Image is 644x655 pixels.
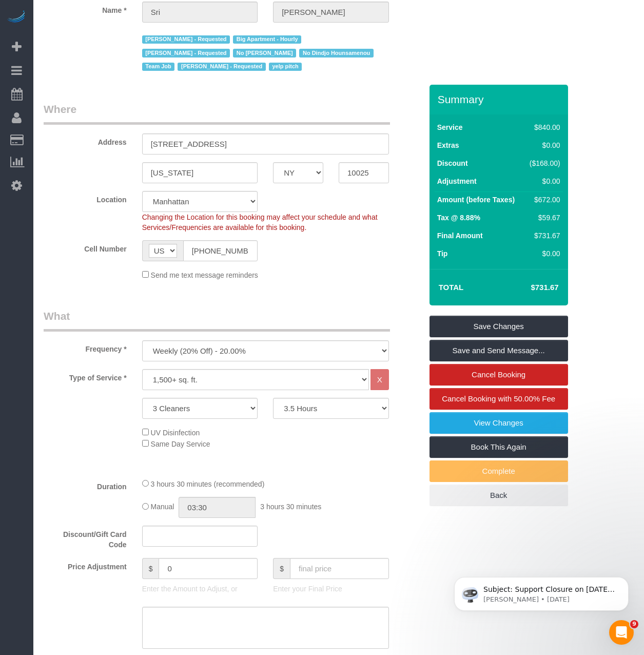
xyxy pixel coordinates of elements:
iframe: Intercom live chat [609,620,634,645]
a: Cancel Booking [430,364,568,386]
input: Last Name [273,2,389,23]
label: Tip [437,248,448,259]
span: [PERSON_NAME] - Requested [178,63,265,71]
span: 3 hours 30 minutes (recommended) [151,480,265,488]
div: $59.67 [526,213,560,223]
span: Send me text message reminders [151,271,258,279]
label: Location [36,191,134,205]
a: Save and Send Message... [430,340,568,361]
label: Amount (before Taxes) [437,195,515,205]
span: 3 hours 30 minutes [260,503,321,511]
input: Cell Number [183,240,258,261]
legend: Where [44,102,390,125]
input: Zip Code [339,162,389,183]
label: Name * [36,2,134,15]
span: UV Disinfection [151,429,200,437]
div: ($168.00) [526,158,560,168]
label: Price Adjustment [36,558,134,572]
label: Discount/Gift Card Code [36,526,134,550]
span: $ [142,558,159,579]
div: $0.00 [526,176,560,186]
span: Changing the Location for this booking may affect your schedule and what Services/Frequencies are... [142,213,378,232]
label: Duration [36,478,134,492]
a: Back [430,485,568,506]
div: $840.00 [526,122,560,132]
label: Address [36,133,134,147]
div: $672.00 [526,195,560,205]
img: Automaid Logo [6,10,27,25]
label: Discount [437,158,468,168]
span: Big Apartment - Hourly [233,35,301,44]
label: Extras [437,140,459,150]
span: No [PERSON_NAME] [233,49,296,57]
span: [PERSON_NAME] - Requested [142,35,230,44]
span: Team Job [142,63,175,71]
label: Final Amount [437,230,483,241]
legend: What [44,309,390,332]
h4: $731.67 [500,283,558,292]
strong: Total [439,283,464,292]
span: Same Day Service [151,440,210,448]
span: yelp pitch [269,63,302,71]
div: $731.67 [526,230,560,241]
span: $ [273,558,290,579]
a: Save Changes [430,316,568,337]
label: Service [437,122,463,132]
label: Adjustment [437,176,477,186]
span: 9 [630,620,638,628]
span: Cancel Booking with 50.00% Fee [442,394,555,403]
input: First Name [142,2,258,23]
label: Cell Number [36,240,134,254]
span: [PERSON_NAME] - Requested [142,49,230,57]
p: Enter the Amount to Adjust, or [142,584,258,594]
a: Cancel Booking with 50.00% Fee [430,388,568,410]
span: No Dindjo Hounsamenou [299,49,374,57]
label: Frequency * [36,340,134,354]
p: Enter your Final Price [273,584,389,594]
h3: Summary [438,93,563,105]
input: City [142,162,258,183]
a: Book This Again [430,436,568,458]
label: Tax @ 8.88% [437,213,480,223]
span: Manual [151,503,174,511]
iframe: Intercom notifications message [439,555,644,627]
a: View Changes [430,412,568,434]
div: $0.00 [526,248,560,259]
label: Type of Service * [36,369,134,383]
div: $0.00 [526,140,560,150]
input: final price [290,558,389,579]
